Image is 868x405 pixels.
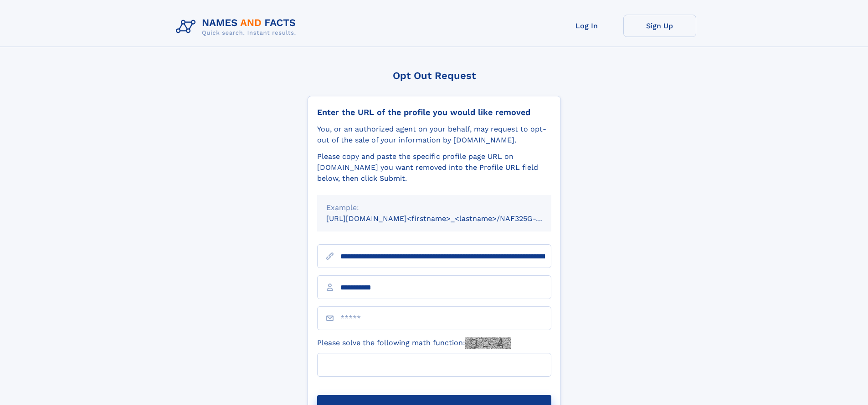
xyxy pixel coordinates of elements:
div: Please copy and paste the specific profile page URL on [DOMAIN_NAME] you want removed into the Pr... [317,151,551,184]
div: Example: [326,202,542,213]
div: Enter the URL of the profile you would like removed [317,107,551,117]
a: Log In [550,15,623,37]
div: Opt Out Request [308,70,561,81]
label: Please solve the following math function: [317,337,511,349]
div: You, or an authorized agent on your behalf, may request to opt-out of the sale of your informatio... [317,124,551,146]
a: Sign Up [623,15,696,37]
img: Logo Names and Facts [172,15,303,39]
small: [URL][DOMAIN_NAME]<firstname>_<lastname>/NAF325G-xxxxxxxx [326,214,569,223]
